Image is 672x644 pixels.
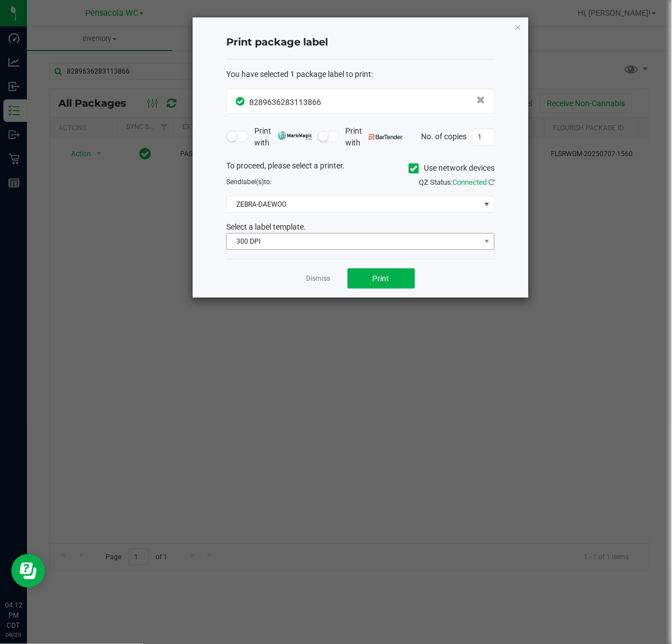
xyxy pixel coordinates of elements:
div: : [226,68,495,80]
span: 300 DPI [227,234,480,249]
img: mark_magic_cybra.png [278,131,312,140]
span: label(s) [241,178,264,186]
span: You have selected 1 package label to print [226,70,371,79]
img: bartender.png [369,134,403,140]
span: Connected [452,178,487,186]
span: 8289636283113866 [249,98,321,107]
label: Use network devices [409,162,495,174]
a: Dismiss [307,274,331,284]
span: ZEBRA-DAEWOO [227,197,480,212]
span: No. of copies [421,131,467,140]
div: To proceed, please select a printer. [218,160,503,177]
span: Print [373,274,390,283]
h4: Print package label [226,35,495,50]
span: Send to: [226,178,272,186]
button: Print [348,268,415,289]
span: Print with [345,125,403,149]
span: Print with [254,125,312,149]
div: Select a label template. [218,221,503,233]
span: QZ Status: [419,178,495,186]
iframe: Resource center [11,554,45,588]
span: In Sync [236,95,246,107]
